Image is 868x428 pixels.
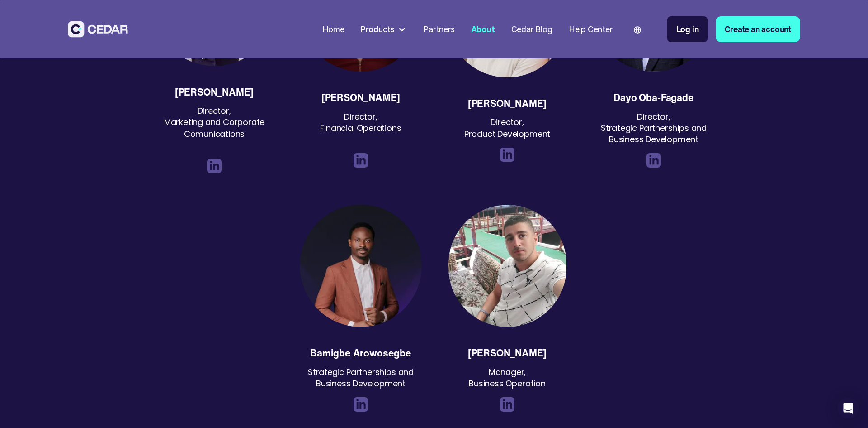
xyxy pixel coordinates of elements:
a: Partners [419,19,458,40]
div: Director, Financial Operations [320,111,401,145]
div: Products [361,23,395,35]
div: [PERSON_NAME] [321,93,400,103]
div: Dayo Oba-Fagade [613,93,693,103]
div: Products [357,19,411,39]
div: Director, Product Development [464,116,550,139]
div: Cedar Blog [511,23,552,35]
div: Home [322,23,344,35]
div: Strategic Partnerships and Business Development [301,366,420,389]
div: Bamigbe Arowosegbe [310,348,411,358]
img: world icon [634,26,641,34]
a: Cedar Blog [507,19,557,40]
a: About [467,19,499,40]
div: [PERSON_NAME] [468,348,547,358]
div: Partners [423,23,454,35]
div: About [471,23,495,35]
a: Log in [667,16,708,42]
div: Director, Strategic Partnerships and Business Development [594,111,713,145]
div: Log in [676,23,699,35]
div: [PERSON_NAME] [175,87,254,97]
a: Home [318,19,349,40]
div: Director, Marketing and Corporate Comunications [155,105,274,151]
div: Manager, Business Operation [469,366,545,389]
div: Open Intercom Messenger [837,397,859,419]
strong: [PERSON_NAME] [468,96,547,111]
div: Help Center [569,23,613,35]
a: Create an account [716,16,800,42]
a: Help Center [565,19,617,40]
